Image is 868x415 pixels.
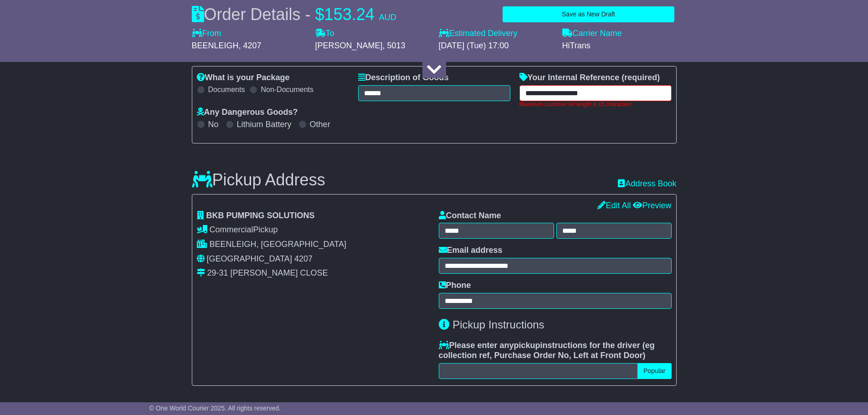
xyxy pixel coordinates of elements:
label: Please enter any instructions for the driver ( ) [439,341,672,360]
label: Contact Name [439,211,501,221]
label: What is your Package [197,73,290,83]
label: Any Dangerous Goods? [197,108,298,118]
span: , 4207 [239,41,262,50]
label: Email address [439,246,503,256]
div: Maximum customer ref length is 15 characters [519,101,672,108]
div: HiTrans [562,41,677,51]
span: pickup [514,341,540,350]
label: Documents [208,85,245,94]
button: Save as New Draft [503,6,674,22]
span: © One World Courier 2025. All rights reserved. [149,405,281,412]
div: [DATE] (Tue) 17:00 [439,41,553,51]
button: Popular [637,363,671,379]
label: Carrier Name [562,29,622,39]
span: , 5013 [383,41,406,50]
span: 4207 [294,254,313,263]
span: [GEOGRAPHIC_DATA] [207,254,292,263]
a: Edit All [597,201,631,210]
label: Phone [439,281,471,291]
span: $ [315,5,324,24]
label: No [208,120,219,130]
a: Preview [633,201,671,210]
label: Lithium Battery [237,120,292,130]
a: Address Book [618,179,676,189]
h3: Pickup Address [192,171,325,189]
span: 153.24 [324,5,375,24]
label: To [315,29,334,39]
span: BEENLEIGH [192,41,239,50]
label: Estimated Delivery [439,29,553,39]
span: [PERSON_NAME] [315,41,383,50]
span: BKB PUMPING SOLUTIONS [206,211,315,220]
div: 29-31 [PERSON_NAME] CLOSE [207,268,328,278]
span: Commercial [210,225,253,234]
span: eg collection ref, Purchase Order No, Left at Front Door [439,341,655,360]
span: BEENLEIGH, [GEOGRAPHIC_DATA] [210,240,346,249]
span: AUD [379,13,396,22]
div: Pickup [197,225,430,235]
span: Pickup Instructions [452,318,544,331]
label: Other [310,120,330,130]
div: Order Details - [192,5,396,24]
label: Non-Documents [261,85,313,94]
label: From [192,29,221,39]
